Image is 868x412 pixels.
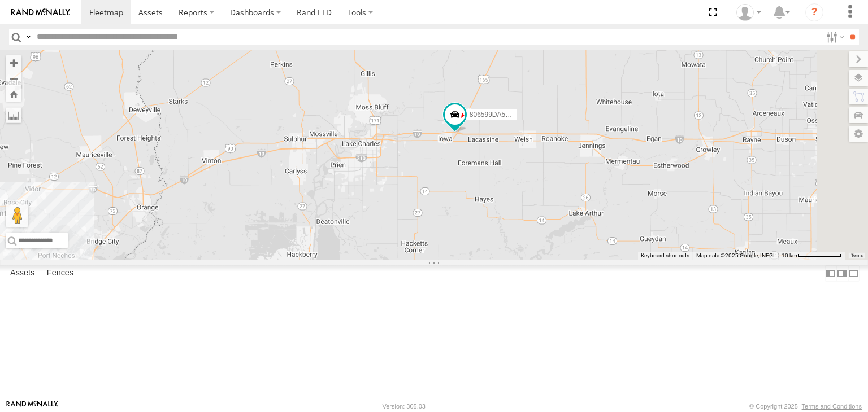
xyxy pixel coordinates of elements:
label: Map Settings [849,126,868,142]
label: Search Filter Options [822,29,846,45]
label: Search Query [24,29,33,45]
label: Dock Summary Table to the Left [825,265,836,282]
button: Zoom Home [6,86,21,102]
a: Terms [851,253,863,258]
img: rand-logo.svg [11,8,70,16]
button: Map Scale: 10 km per 75 pixels [778,252,845,260]
label: Hide Summary Table [848,265,860,282]
i: ? [805,3,823,21]
label: Assets [5,266,40,282]
a: Terms and Conditions [802,403,862,410]
span: 806599DA5010 [470,111,517,119]
span: Map data ©2025 Google, INEGI [696,252,775,258]
label: Measure [6,107,21,123]
div: Version: 305.03 [383,403,426,410]
button: Zoom out [6,71,21,86]
span: 10 km [782,252,797,258]
button: Drag Pegman onto the map to open Street View [6,204,28,227]
label: Fences [41,266,79,282]
label: Dock Summary Table to the Right [836,265,848,282]
a: Visit our Website [6,401,58,412]
div: © Copyright 2025 - [749,403,862,410]
button: Keyboard shortcuts [641,252,689,260]
button: Zoom in [6,55,21,71]
div: Andrew Benedict [732,4,765,21]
